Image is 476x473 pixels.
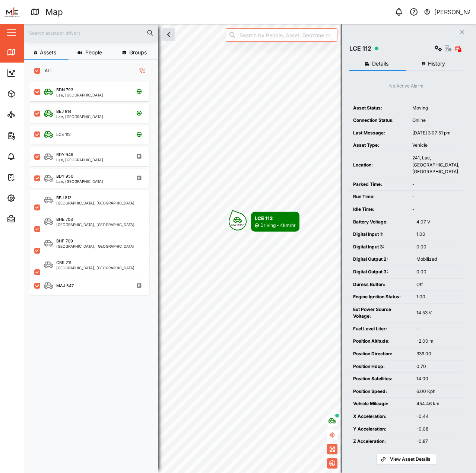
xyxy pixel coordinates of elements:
div: 1.00 [416,293,459,301]
div: Asset Status: [353,105,405,112]
label: ALL [40,68,53,74]
div: Digital Output 3: [353,269,409,276]
div: Asset Type: [353,142,405,149]
div: Position Direction: [353,350,409,358]
div: Vehicle [412,142,459,149]
div: Lae, [GEOGRAPHIC_DATA] [56,158,103,162]
div: 14.53 V [416,309,459,317]
button: [PERSON_NAME] [423,7,470,17]
div: BHE 708 [56,216,73,223]
img: Main Logo [4,4,20,20]
div: Moving [412,105,459,112]
div: Position Hdop: [353,363,409,370]
div: Engine Ignition Status: [353,293,409,301]
span: Groups [129,50,147,55]
div: Driving - 4km/hr [260,222,296,229]
input: Search by People, Asset, Geozone or Place [226,28,337,42]
div: -0.87 [416,438,459,445]
div: Off [416,281,459,288]
input: Search assets or drivers [28,27,153,38]
div: Digital Output 2: [353,256,409,263]
div: CBK 211 [56,260,71,266]
div: 241, Lae, [GEOGRAPHIC_DATA], [GEOGRAPHIC_DATA] [412,155,459,175]
div: Battery Voltage: [353,219,409,226]
div: Tasks [19,173,40,181]
div: 454.46 km [416,400,459,407]
div: - [412,181,459,188]
div: Digital Input 1: [353,231,409,238]
div: Reports [19,131,45,140]
div: BEJ 814 [56,108,72,115]
div: -2.00 m [416,338,459,345]
div: [GEOGRAPHIC_DATA], [GEOGRAPHIC_DATA] [56,244,134,248]
div: Map [45,6,63,19]
div: Connection Status: [353,117,405,124]
div: Position Satellites: [353,375,409,382]
span: History [428,61,445,66]
div: [GEOGRAPHIC_DATA], [GEOGRAPHIC_DATA] [56,223,134,226]
div: Alarms [19,152,42,161]
div: 0.00 [416,244,459,251]
div: Y Acceleration: [353,426,409,433]
div: Sites [19,111,37,119]
div: Mobilized [416,256,459,263]
div: [DATE] 3:07:51 pm [412,130,459,137]
div: 6.00 Kph [416,388,459,395]
div: LCE 112 [56,131,71,138]
div: BDN 793 [56,87,73,93]
div: X Acceleration: [353,413,409,420]
div: Run Time: [353,193,405,200]
div: 4.07 V [416,219,459,226]
div: Position Speed: [353,388,409,395]
div: [GEOGRAPHIC_DATA], [GEOGRAPHIC_DATA] [56,266,134,270]
div: Ext Power Source Voltage: [353,306,409,320]
div: 0.00 [416,269,459,276]
div: Position Altitude: [353,338,409,345]
div: Digital Input 3: [353,244,409,251]
div: Idle Time: [353,206,405,213]
div: Settings [19,194,46,202]
div: Map [19,48,36,56]
div: Admin [19,215,41,223]
span: View Asset Details [390,454,431,464]
div: 339.00 [416,350,459,358]
div: Assets [19,90,42,98]
div: Last Message: [353,130,405,137]
div: - [412,193,459,200]
div: Lae, [GEOGRAPHIC_DATA] [56,180,103,183]
div: [GEOGRAPHIC_DATA], [GEOGRAPHIC_DATA] [56,201,134,205]
div: Lae, [GEOGRAPHIC_DATA] [56,115,103,118]
div: Parked Time: [353,181,405,188]
div: BDY 949 [56,152,73,158]
div: No Active Alarm [389,83,423,90]
div: grid [30,80,158,467]
div: Location: [353,162,405,169]
div: LCE 112 [255,215,296,222]
div: 0.70 [416,363,459,370]
div: Duress Button: [353,281,409,288]
div: NW 335° [231,223,244,226]
div: BHF 709 [56,238,73,244]
canvas: Map [24,24,476,473]
div: 14.00 [416,375,459,382]
span: Assets [40,50,56,55]
div: - [416,326,459,333]
div: Z Acceleration: [353,438,409,445]
span: People [85,50,102,55]
div: Lae, [GEOGRAPHIC_DATA] [56,93,103,97]
div: BDY 950 [56,173,73,180]
div: MAJ 547 [56,283,74,289]
div: - [412,206,459,213]
div: Fuel Level Liter: [353,326,409,333]
div: Map marker [229,212,299,232]
div: -0.44 [416,413,459,420]
div: Vehicle Mileage: [353,400,409,407]
div: Dashboard [19,69,53,77]
div: [PERSON_NAME] [434,7,470,17]
div: Online [412,117,459,124]
div: LCE 112 [349,44,371,53]
span: Details [372,61,388,66]
a: View Asset Details [376,454,436,465]
div: -0.08 [416,426,459,433]
div: 1.00 [416,231,459,238]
